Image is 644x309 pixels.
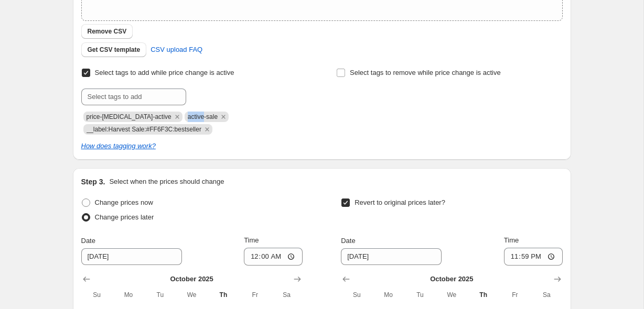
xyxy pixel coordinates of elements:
[188,113,218,120] span: active-sale
[144,41,209,58] a: CSV upload FAQ
[81,24,133,39] button: Remove CSV
[109,176,224,187] p: Select when the prices should change
[173,112,182,122] button: Remove price-change-job-active
[87,126,201,133] span: __label:Harvest Sale:#FF6F3C:bestseller
[95,213,154,221] span: Change prices later
[377,291,400,299] span: Mo
[95,69,234,76] span: Select tags to add while price change is active
[148,291,171,299] span: Tu
[550,272,565,286] button: Show next month, November 2025
[409,291,432,299] span: Tu
[208,286,239,303] th: Thursday
[350,69,501,76] span: Select tags to remove while price change is active
[212,291,235,299] span: Th
[341,237,355,245] span: Date
[85,291,109,299] span: Su
[504,248,563,266] input: 12:00
[81,248,182,265] input: 10/9/2025
[404,286,436,303] th: Tuesday
[144,286,176,303] th: Tuesday
[81,89,186,105] input: Select tags to add
[81,42,147,57] button: Get CSV template
[219,112,228,122] button: Remove active-sale
[271,286,302,303] th: Saturday
[117,291,140,299] span: Mo
[355,198,445,206] span: Revert to original prices later?
[81,142,156,150] a: How does tagging work?
[499,286,531,303] th: Friday
[239,286,271,303] th: Friday
[244,236,259,244] span: Time
[535,291,558,299] span: Sa
[176,286,207,303] th: Wednesday
[79,272,94,286] button: Show previous month, September 2025
[345,291,368,299] span: Su
[87,113,171,120] span: price-change-job-active
[503,291,527,299] span: Fr
[113,286,144,303] th: Monday
[244,248,303,266] input: 12:00
[88,27,127,36] span: Remove CSV
[275,291,298,299] span: Sa
[373,286,404,303] th: Monday
[440,291,463,299] span: We
[81,286,113,303] th: Sunday
[290,272,305,286] button: Show next month, November 2025
[202,125,212,134] button: Remove __label:Harvest Sale:#FF6F3C:bestseller
[180,291,203,299] span: We
[95,198,153,206] span: Change prices now
[339,272,353,286] button: Show previous month, September 2025
[531,286,562,303] th: Saturday
[81,176,105,187] h2: Step 3.
[151,45,202,55] span: CSV upload FAQ
[88,46,141,54] span: Get CSV template
[436,286,467,303] th: Wednesday
[341,286,372,303] th: Sunday
[243,291,266,299] span: Fr
[81,237,95,245] span: Date
[504,236,519,244] span: Time
[467,286,499,303] th: Thursday
[341,248,442,265] input: 10/9/2025
[471,291,495,299] span: Th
